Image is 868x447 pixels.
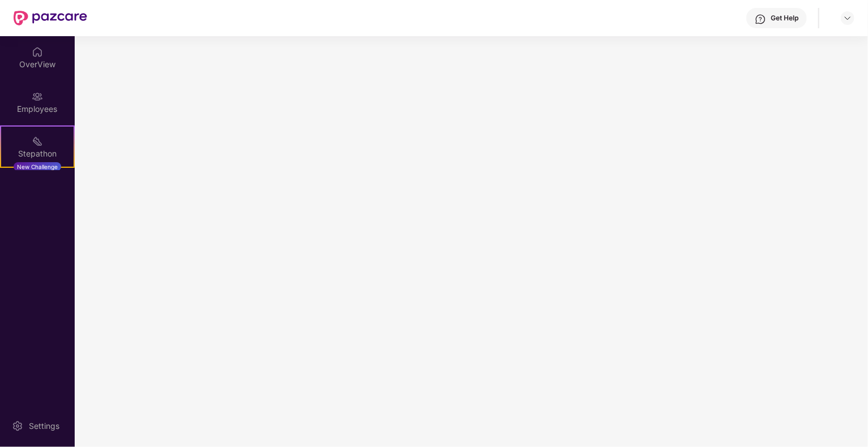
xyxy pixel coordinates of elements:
[14,11,87,25] img: New Pazcare Logo
[32,136,43,147] img: svg+xml;base64,PHN2ZyB4bWxucz0iaHR0cDovL3d3dy53My5vcmcvMjAwMC9zdmciIHdpZHRoPSIyMSIgaGVpZ2h0PSIyMC...
[32,46,43,58] img: svg+xml;base64,PHN2ZyBpZD0iSG9tZSIgeG1sbnM9Imh0dHA6Ly93d3cudzMub3JnLzIwMDAvc3ZnIiB3aWR0aD0iMjAiIG...
[12,420,23,432] img: svg+xml;base64,PHN2ZyBpZD0iU2V0dGluZy0yMHgyMCIgeG1sbnM9Imh0dHA6Ly93d3cudzMub3JnLzIwMDAvc3ZnIiB3aW...
[755,14,766,25] img: svg+xml;base64,PHN2ZyBpZD0iSGVscC0zMngzMiIgeG1sbnM9Imh0dHA6Ly93d3cudzMub3JnLzIwMDAvc3ZnIiB3aWR0aD...
[771,14,798,23] div: Get Help
[14,162,61,171] div: New Challenge
[25,420,63,432] div: Settings
[32,91,43,102] img: svg+xml;base64,PHN2ZyBpZD0iRW1wbG95ZWVzIiB4bWxucz0iaHR0cDovL3d3dy53My5vcmcvMjAwMC9zdmciIHdpZHRoPS...
[843,14,852,23] img: svg+xml;base64,PHN2ZyBpZD0iRHJvcGRvd24tMzJ4MzIiIHhtbG5zPSJodHRwOi8vd3d3LnczLm9yZy8yMDAwL3N2ZyIgd2...
[1,148,74,159] div: Stepathon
